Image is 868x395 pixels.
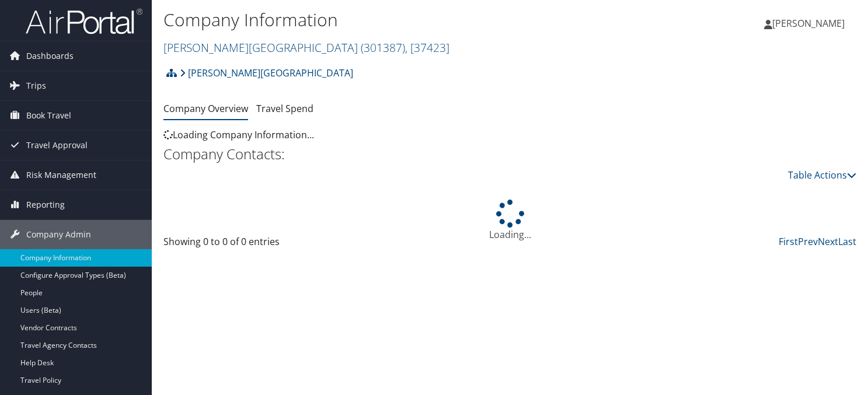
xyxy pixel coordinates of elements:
[26,220,91,249] span: Company Admin
[163,40,449,55] a: [PERSON_NAME][GEOGRAPHIC_DATA]
[788,169,856,181] a: Table Actions
[798,235,818,248] a: Prev
[180,61,353,85] a: [PERSON_NAME][GEOGRAPHIC_DATA]
[26,41,74,71] span: Dashboards
[26,160,96,190] span: Risk Management
[772,17,845,30] span: [PERSON_NAME]
[163,102,248,115] a: Company Overview
[163,235,323,254] div: Showing 0 to 0 of 0 entries
[26,190,65,219] span: Reporting
[163,144,856,164] h2: Company Contacts:
[779,235,798,248] a: First
[163,200,856,242] div: Loading...
[361,40,405,55] span: ( 301387 )
[26,71,46,100] span: Trips
[26,101,71,130] span: Book Travel
[163,8,625,32] h1: Company Information
[26,131,88,160] span: Travel Approval
[764,6,856,41] a: [PERSON_NAME]
[256,102,313,115] a: Travel Spend
[838,235,856,248] a: Last
[163,128,314,141] span: Loading Company Information...
[405,40,449,55] span: , [ 37423 ]
[26,8,142,35] img: airportal-logo.png
[818,235,838,248] a: Next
